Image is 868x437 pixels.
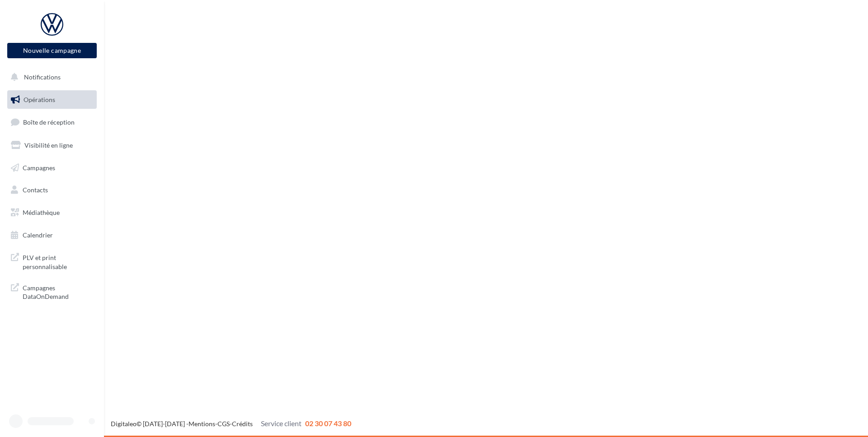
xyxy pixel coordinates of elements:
[5,136,99,155] a: Visibilité en ligne
[5,181,99,200] a: Contacts
[217,420,230,428] a: CGS
[5,158,99,177] a: Campagnes
[5,68,95,87] button: Notifications
[24,96,55,103] span: Opérations
[305,419,351,428] span: 02 30 07 43 80
[232,420,253,428] a: Crédits
[111,420,137,428] a: Digitaleo
[5,203,99,222] a: Médiathèque
[24,141,73,149] span: Visibilité en ligne
[189,420,215,428] a: Mentions
[23,282,93,301] span: Campagnes DataOnDemand
[23,118,75,126] span: Boîte de réception
[7,43,97,58] button: Nouvelle campagne
[23,231,53,239] span: Calendrier
[23,163,55,171] span: Campagnes
[24,73,61,81] span: Notifications
[261,419,302,428] span: Service client
[5,90,99,109] a: Opérations
[23,209,60,216] span: Médiathèque
[5,278,99,305] a: Campagnes DataOnDemand
[5,226,99,245] a: Calendrier
[23,251,93,271] span: PLV et print personnalisable
[23,186,48,194] span: Contacts
[111,420,351,428] span: © [DATE]-[DATE] - - -
[5,112,99,132] a: Boîte de réception
[5,248,99,274] a: PLV et print personnalisable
